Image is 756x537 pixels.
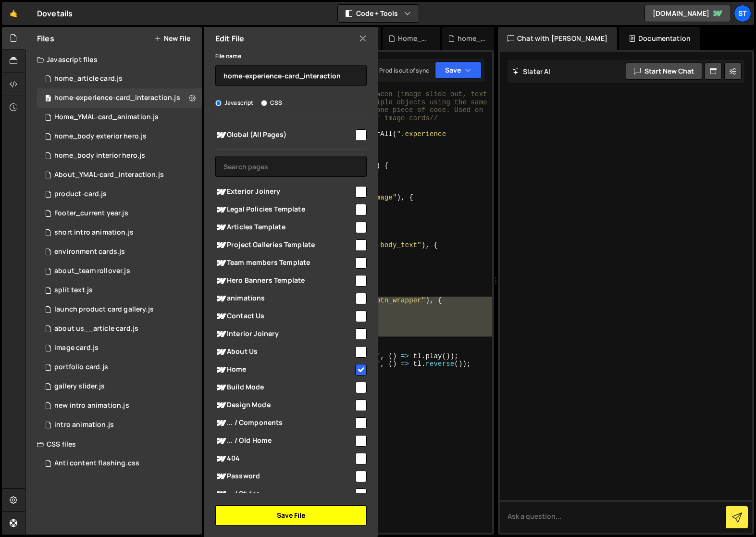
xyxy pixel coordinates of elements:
div: home_article card.js [37,69,202,88]
div: 15113/42276.js [37,300,202,319]
span: Team members Template [215,257,354,269]
div: Footer_current year.js [54,209,128,218]
div: Dovetails [37,8,73,19]
div: short intro animation.js [54,228,134,237]
div: Documentation [619,27,700,50]
span: Project Galleries Template [215,239,354,251]
label: CSS [261,98,282,108]
div: About_YMAL-card_interaction.js [37,165,202,185]
div: home_body exterior hero.js [458,34,488,43]
div: 15113/43395.js [37,223,202,242]
input: Name [215,65,367,86]
div: Javascript files [25,50,202,69]
span: 404 [215,453,354,464]
div: 15113/39522.js [37,242,202,262]
div: Home_YMAL-card_animation.js [37,108,202,127]
div: home_body exterior hero.js [54,132,147,141]
div: portfolio card.js [54,363,108,372]
div: Home_YMAL-card_animation.js [54,113,159,122]
span: Exterior Joinery [215,186,354,198]
label: Javascript [215,98,254,108]
div: environment cards.js [54,248,125,256]
div: CSS files [25,435,202,454]
span: Hero Banners Template [215,275,354,287]
div: 15113/39807.js [37,415,202,435]
div: intro animation.js [54,421,114,429]
span: Build Mode [215,382,354,393]
a: St [734,5,751,22]
span: Legal Policies Template [215,204,354,215]
div: about us__article card.js [37,319,202,338]
span: Design Mode [215,400,354,411]
div: home_body interior hero.js [54,151,145,160]
a: 🤙 [2,2,25,25]
input: Search pages [215,156,367,177]
span: ... / Styles [215,488,354,500]
div: About_YMAL-card_interaction.js [54,171,164,179]
h2: Slater AI [512,67,551,76]
div: gallery slider.js [54,382,105,391]
button: Code + Tools [338,5,419,22]
div: product-card.js [54,190,107,199]
div: image card.js [54,344,99,352]
div: home_article card.js [54,75,123,83]
span: About Us [215,346,354,358]
span: Articles Template [215,222,354,233]
span: Home [215,364,354,375]
div: home_body exterior hero.js [37,127,202,146]
span: 0 [45,95,51,103]
label: File name [215,51,241,61]
a: [DOMAIN_NAME] [644,5,731,22]
div: about_team rollover.js [54,267,130,275]
div: home_body interior hero.js [37,146,202,165]
span: ... / Components [215,417,354,429]
h2: Edit File [215,33,244,44]
div: Anti content flashing.css [54,459,139,468]
div: 15113/41064.js [37,377,202,396]
div: about_team rollover.js [37,262,202,281]
div: 15113/42595.js [37,396,202,415]
div: 15113/39517.js [37,338,202,358]
div: 15113/39563.js [37,358,202,377]
span: Interior Joinery [215,328,354,340]
div: Footer_current year.js [37,204,202,223]
span: animations [215,293,354,304]
div: split text.js [54,286,93,295]
input: Javascript [215,100,222,106]
span: Contact Us [215,311,354,322]
div: 15113/39528.js [37,281,202,300]
div: home-experience-card_interaction.js [54,94,180,102]
input: CSS [261,100,267,106]
span: Global (All Pages) [215,129,354,141]
span: Password [215,471,354,482]
div: launch product card gallery.js [54,305,154,314]
div: new intro animation.js [54,401,129,410]
div: Chat with [PERSON_NAME] [498,27,617,50]
button: New File [154,35,190,42]
div: 15113/44504.css [37,454,202,473]
button: Save File [215,505,367,525]
div: about us__article card.js [54,325,138,333]
button: Start new chat [626,62,702,80]
div: Prod is out of sync [379,66,429,75]
span: ... / Old Home [215,435,354,447]
div: Home_YMAL-card_animation.js [398,34,429,43]
div: home-experience-card_interaction.js [37,88,202,108]
div: 15113/42183.js [37,185,202,204]
h2: Files [37,33,54,44]
button: Save [435,62,482,79]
